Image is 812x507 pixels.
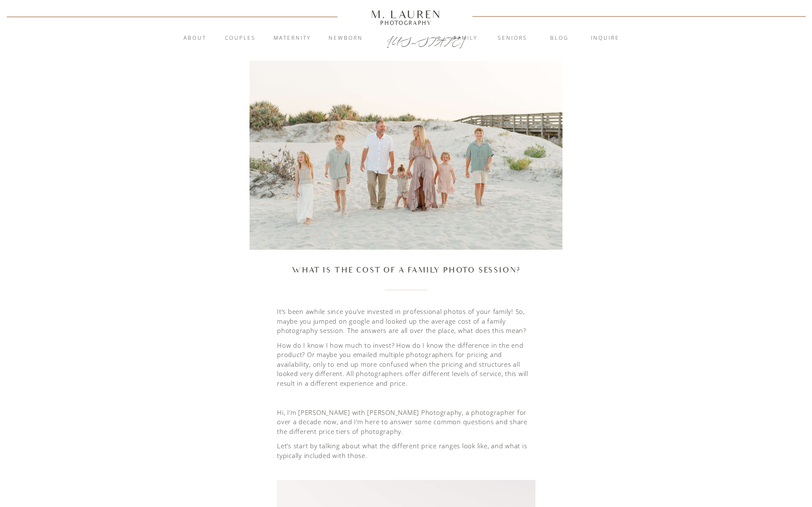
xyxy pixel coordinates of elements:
[277,441,535,460] p: Let’s start by talking about what the different price ranges look like, and what is typically inc...
[178,34,211,43] a: About
[277,408,535,436] p: Hi, I’m [PERSON_NAME] with [PERSON_NAME] Photography, a photographer for over a decade now, and I...
[250,61,562,250] img: Family of seven walk along the beautiful white sandy dunes in Daytona Beach during their family p...
[582,34,628,43] a: inquire
[490,34,535,43] a: Seniors
[277,264,535,276] h1: What Is The Cost Of A Family Photo Session?
[277,341,535,388] p: How do I know I how much to invest? How do I know the difference in the end product? Or maybe you...
[443,34,488,43] a: Family
[323,34,368,43] a: Newborn
[269,34,315,43] a: Maternity
[277,307,535,335] p: It’s been awhile since you’ve invested in professional photos of your family! So, maybe you jumpe...
[217,34,263,43] a: Couples
[537,34,582,43] a: blog
[346,10,466,19] a: M. Lauren
[367,21,445,25] a: Photography
[387,35,425,45] a: [US_STATE]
